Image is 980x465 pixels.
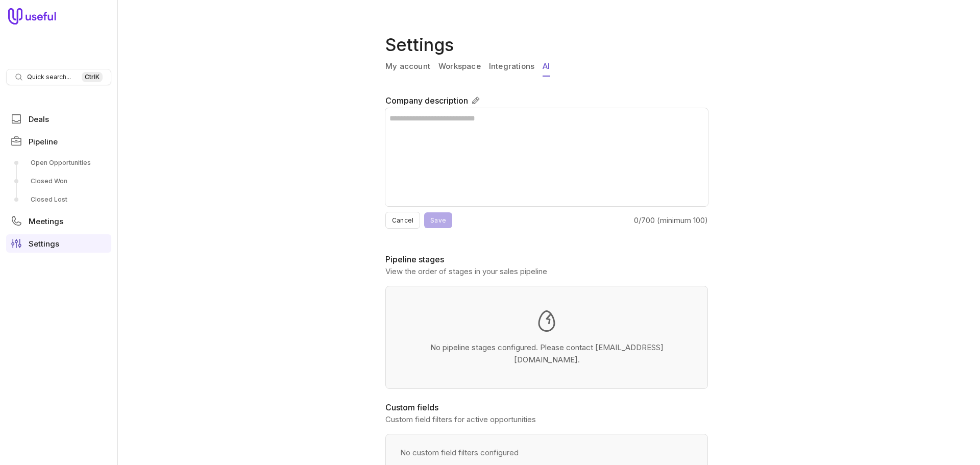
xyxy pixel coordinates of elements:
span: Meetings [29,217,63,225]
h1: Settings [385,33,712,57]
p: No pipeline stages configured. Please contact [EMAIL_ADDRESS][DOMAIN_NAME]. [410,341,683,366]
span: Deals [29,115,49,123]
a: Integrations [489,57,534,77]
span: Pipeline [29,138,58,145]
p: View the order of stages in your sales pipeline [385,265,708,278]
div: Pipeline submenu [6,155,111,208]
kbd: Ctrl K [82,72,103,82]
h2: Custom fields [385,401,708,413]
div: No custom field filters configured [394,440,699,465]
a: Meetings [6,212,111,230]
a: Workspace [438,57,481,77]
button: Save [424,212,452,228]
a: Closed Lost [6,191,111,208]
div: 0/700 (minimum 100) [634,214,708,227]
a: My account [385,57,430,77]
label: Company description [385,94,468,107]
span: Settings [29,240,59,248]
a: Settings [6,234,111,253]
p: Custom field filters for active opportunities [385,413,708,426]
span: Quick search... [27,73,71,81]
a: Pipeline [6,132,111,151]
a: AI [543,57,550,77]
button: Cancel [385,212,420,229]
a: Closed Won [6,173,111,189]
a: Open Opportunities [6,155,111,171]
h2: Pipeline stages [385,253,708,265]
button: Edit company description [468,93,483,108]
a: Deals [6,110,111,128]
